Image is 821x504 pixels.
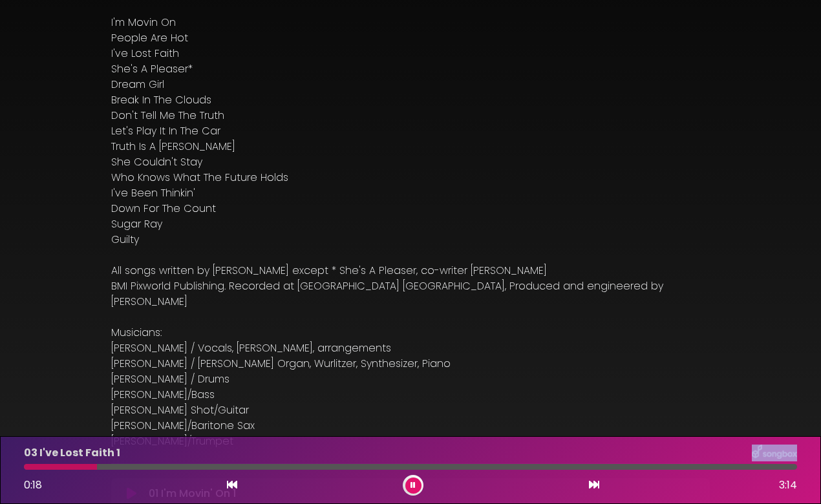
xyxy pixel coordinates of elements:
[111,216,710,232] p: Sugar Ray
[111,139,710,154] p: Truth Is A [PERSON_NAME]
[752,445,797,461] img: songbox-logo-white.png
[111,325,710,341] p: Musicians:
[111,154,710,170] p: She Couldn't Stay
[111,108,710,123] p: Don't Tell Me The Truth
[779,478,797,493] span: 3:14
[24,445,120,461] p: 03 I've Lost Faith 1
[111,92,710,108] p: Break In The Clouds
[111,61,710,77] p: She's A Pleaser*
[111,170,710,185] p: Who Knows What The Future Holds
[111,46,710,61] p: I've Lost Faith
[111,341,710,356] p: [PERSON_NAME] / Vocals, [PERSON_NAME], arrangements
[111,15,710,30] p: I'm Movin On
[111,77,710,92] p: Dream Girl
[111,356,710,372] p: [PERSON_NAME] / [PERSON_NAME] Organ, Wurlitzer, Synthesizer, Piano
[111,30,710,46] p: People Are Hot
[111,278,710,310] p: BMI Pixworld Publishing. Recorded at [GEOGRAPHIC_DATA] [GEOGRAPHIC_DATA], Produced and engineered...
[111,185,710,201] p: I've Been Thinkin'
[111,387,710,403] p: [PERSON_NAME]/Bass
[111,123,710,139] p: Let's Play It In The Car
[111,418,710,434] p: [PERSON_NAME]/Baritone Sax
[111,232,710,247] p: Guilty
[24,478,42,492] span: 0:18
[111,372,710,387] p: [PERSON_NAME] / Drums
[111,263,710,278] p: All songs written by [PERSON_NAME] except * She's A Pleaser, co-writer [PERSON_NAME]
[111,403,710,418] p: [PERSON_NAME] Shot/Guitar
[111,201,710,216] p: Down For The Count
[111,434,710,449] p: [PERSON_NAME]/Trumpet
